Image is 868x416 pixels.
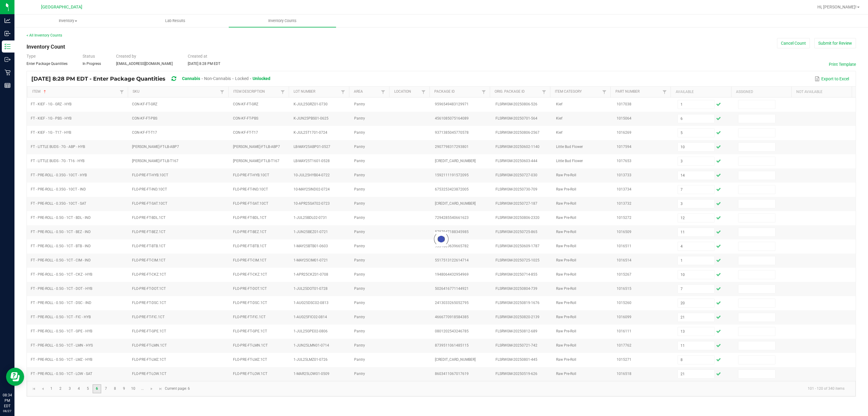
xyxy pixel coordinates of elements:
span: Created by [116,54,136,59]
a: LocationSortable [394,89,420,94]
span: [EMAIL_ADDRESS][DOMAIN_NAME] [116,62,173,66]
a: AreaSortable [354,89,379,94]
a: Filter [339,88,347,96]
a: Item CategorySortable [555,89,601,94]
a: Page 10 [129,384,138,393]
a: Filter [420,88,427,96]
span: [DATE] 8:28 PM EDT [188,62,220,66]
span: Hi, [PERSON_NAME]! [817,5,857,9]
span: Locked [235,76,249,81]
inline-svg: Inbound [5,30,11,37]
a: Page 11 [138,384,147,393]
span: Lab Results [157,18,193,24]
div: [DATE] 8:28 PM EDT - Enter Package Quantities [31,73,275,85]
a: Inventory Counts [229,14,336,27]
a: Page 1 [47,384,56,393]
a: ItemSortable [32,89,118,94]
span: [GEOGRAPHIC_DATA] [41,5,82,10]
span: Go to the previous page [40,386,45,391]
inline-svg: Analytics [5,18,11,24]
inline-svg: Inventory [5,43,11,50]
a: Inventory [14,14,122,27]
span: Enter Package Quantities [27,62,68,66]
a: SKUSortable [133,89,219,94]
a: < All Inventory Counts [27,33,62,37]
a: Part NumberSortable [615,89,661,94]
button: Export to Excel [813,74,851,84]
a: Filter [661,88,668,96]
inline-svg: Retail [5,69,11,75]
a: Item DescriptionSortable [233,89,279,94]
a: Page 2 [56,384,65,393]
span: Unlocked [253,76,270,81]
inline-svg: Outbound [5,56,11,62]
span: Sortable [42,89,47,94]
a: Page 8 [111,384,119,393]
p: 08/27 [3,409,12,413]
a: Filter [601,88,608,96]
span: Non-Cannabis [204,76,231,81]
button: Print Template [829,61,856,67]
iframe: Resource center [6,368,24,386]
span: Created at [188,54,207,59]
a: Lab Results [122,14,229,27]
span: Status [83,54,95,59]
a: Go to the last page [156,384,165,393]
span: Go to the last page [158,386,163,391]
a: Go to the next page [147,384,156,393]
a: Filter [480,88,487,96]
a: Page 3 [65,384,74,393]
button: Submit for Review [814,38,856,48]
a: Page 9 [120,384,128,393]
th: Not Available [791,87,852,98]
a: Page 6 [93,384,101,393]
a: Go to the first page [30,384,38,393]
a: Orig. Package IdSortable [495,89,540,94]
a: Page 7 [102,384,110,393]
th: Assigned [731,87,791,98]
span: Inventory Count [27,43,65,50]
span: Cannabis [182,76,200,81]
a: Page 5 [83,384,92,393]
a: Lot NumberSortable [294,89,339,94]
button: Cancel Count [777,38,810,48]
span: Inventory [15,18,121,24]
a: Filter [219,88,226,96]
th: Available [671,87,731,98]
p: 08:34 PM EDT [3,392,12,409]
a: Filter [279,88,286,96]
a: Go to the previous page [38,384,47,393]
a: Filter [540,88,548,96]
span: Type [27,54,36,59]
kendo-pager-info: 101 - 120 of 340 items [193,384,849,394]
kendo-pager: Current page: 6 [27,381,856,396]
inline-svg: Reports [5,82,11,88]
a: Filter [379,88,387,96]
a: Package IdSortable [434,89,480,94]
a: Filter [118,88,125,96]
a: Page 4 [74,384,83,393]
span: Go to the first page [32,386,36,391]
span: Inventory Counts [260,18,305,24]
span: In Progress [83,62,101,66]
span: Go to the next page [149,386,154,391]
